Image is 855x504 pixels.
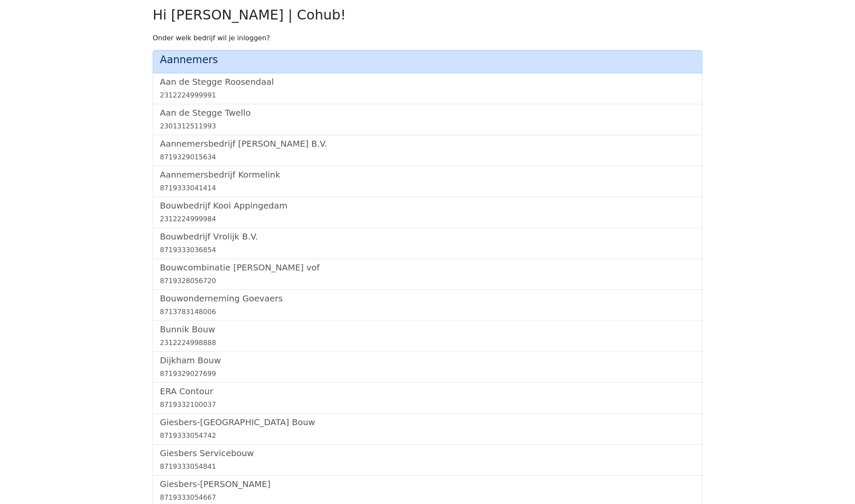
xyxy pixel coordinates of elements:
[160,139,695,162] a: Aannemersbedrijf [PERSON_NAME] B.V.8719329015634
[160,386,695,410] a: ERA Contour8719332100037
[160,307,695,317] div: 8713783148006
[160,293,695,317] a: Bouwonderneming Goevaers8713783148006
[160,108,695,118] h5: Aan de Stegge Twello
[160,214,695,224] div: 2312224999984
[160,152,695,162] div: 8719329015634
[160,324,695,348] a: Bunnik Bouw2312224998888
[160,462,695,472] div: 8719333054841
[160,108,695,131] a: Aan de Stegge Twello2301312511993
[153,33,702,43] p: Onder welk bedrijf wil je inloggen?
[160,121,695,131] div: 2301312511993
[160,448,695,472] a: Giesbers Servicebouw8719333054841
[160,77,695,100] a: Aan de Stegge Roosendaal2312224999991
[160,139,695,149] h5: Aannemersbedrijf [PERSON_NAME] B.V.
[160,417,695,427] h5: Giesbers-[GEOGRAPHIC_DATA] Bouw
[153,7,702,23] h2: Hi [PERSON_NAME] | Cohub!
[160,170,695,180] h5: Aannemersbedrijf Kormelink
[160,448,695,458] h5: Giesbers Servicebouw
[160,479,695,503] a: Giesbers-[PERSON_NAME]8719333054667
[160,170,695,193] a: Aannemersbedrijf Kormelink8719333041414
[160,355,695,379] a: Dijkham Bouw8719329027699
[160,276,695,286] div: 8719328056720
[160,324,695,334] h5: Bunnik Bouw
[160,54,695,66] h4: Aannemers
[160,262,695,273] h5: Bouwcombinatie [PERSON_NAME] vof
[160,479,695,489] h5: Giesbers-[PERSON_NAME]
[160,90,695,100] div: 2312224999991
[160,417,695,441] a: Giesbers-[GEOGRAPHIC_DATA] Bouw8719333054742
[160,231,695,242] h5: Bouwbedrijf Vrolijk B.V.
[160,245,695,255] div: 8719333036854
[160,369,695,379] div: 8719329027699
[160,431,695,441] div: 8719333054742
[160,200,695,224] a: Bouwbedrijf Kooi Appingedam2312224999984
[160,493,695,503] div: 8719333054667
[160,262,695,286] a: Bouwcombinatie [PERSON_NAME] vof8719328056720
[160,400,695,410] div: 8719332100037
[160,183,695,193] div: 8719333041414
[160,293,695,304] h5: Bouwonderneming Goevaers
[160,386,695,396] h5: ERA Contour
[160,231,695,255] a: Bouwbedrijf Vrolijk B.V.8719333036854
[160,200,695,211] h5: Bouwbedrijf Kooi Appingedam
[160,338,695,348] div: 2312224998888
[160,355,695,365] h5: Dijkham Bouw
[160,77,695,87] h5: Aan de Stegge Roosendaal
